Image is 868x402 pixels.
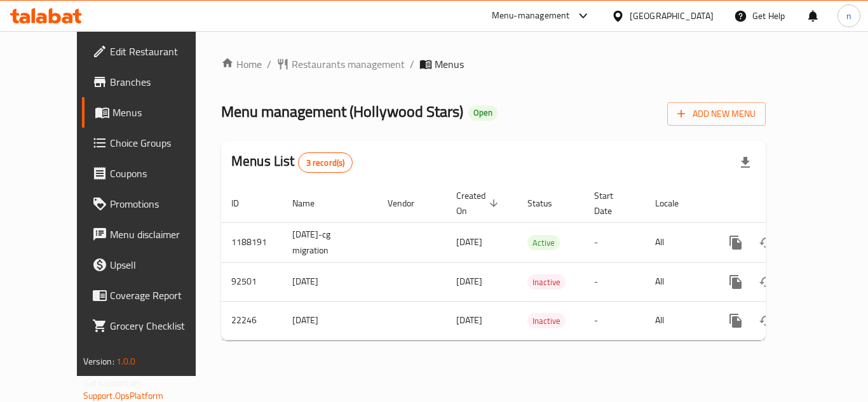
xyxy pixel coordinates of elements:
[82,219,222,250] a: Menu disclaimer
[456,273,482,290] span: [DATE]
[282,262,377,301] td: [DATE]
[584,301,645,340] td: -
[645,301,710,340] td: All
[110,44,212,59] span: Edit Restaurant
[292,57,405,72] span: Restaurants management
[82,128,222,158] a: Choice Groups
[292,196,331,211] span: Name
[456,234,482,250] span: [DATE]
[721,227,751,258] button: more
[456,188,502,218] span: Created On
[221,222,282,262] td: 1188191
[282,301,377,340] td: [DATE]
[527,313,566,328] div: Inactive
[594,188,630,218] span: Start Date
[667,102,766,126] button: Add New Menu
[110,227,212,242] span: Menu disclaimer
[584,222,645,262] td: -
[83,375,142,391] span: Get support on:
[82,67,222,97] a: Branches
[82,36,222,67] a: Edit Restaurant
[221,97,463,126] span: Menu management ( Hollywood Stars )
[221,301,282,340] td: 22246
[299,157,353,169] span: 3 record(s)
[435,57,464,72] span: Menus
[468,105,498,121] div: Open
[846,9,851,23] span: n
[110,135,212,151] span: Choice Groups
[267,57,271,72] li: /
[110,196,212,211] span: Promotions
[410,57,414,72] li: /
[110,288,212,303] span: Coverage Report
[751,267,782,297] button: Change Status
[116,353,136,370] span: 1.0.0
[221,262,282,301] td: 92501
[751,227,782,258] button: Change Status
[221,57,766,72] nav: breadcrumb
[221,57,262,72] a: Home
[710,184,853,223] th: Actions
[527,235,560,250] div: Active
[721,267,751,297] button: more
[231,196,255,211] span: ID
[527,236,560,250] span: Active
[282,222,377,262] td: [DATE]-cg migration
[645,222,710,262] td: All
[527,314,566,328] span: Inactive
[83,353,114,370] span: Version:
[388,196,431,211] span: Vendor
[721,305,751,336] button: more
[584,262,645,301] td: -
[468,107,498,118] span: Open
[730,147,761,178] div: Export file
[110,74,212,90] span: Branches
[655,196,695,211] span: Locale
[527,275,566,290] span: Inactive
[110,257,212,272] span: Upsell
[82,250,222,280] a: Upsell
[82,158,222,189] a: Coupons
[110,318,212,333] span: Grocery Checklist
[630,9,714,23] div: [GEOGRAPHIC_DATA]
[110,166,212,181] span: Coupons
[751,305,782,336] button: Change Status
[298,152,353,173] div: Total records count
[82,97,222,128] a: Menus
[456,312,482,328] span: [DATE]
[645,262,710,301] td: All
[82,189,222,219] a: Promotions
[677,106,756,122] span: Add New Menu
[492,8,570,23] div: Menu-management
[221,184,853,340] table: enhanced table
[112,105,212,120] span: Menus
[276,57,405,72] a: Restaurants management
[82,311,222,341] a: Grocery Checklist
[231,152,353,173] h2: Menus List
[527,196,569,211] span: Status
[82,280,222,311] a: Coverage Report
